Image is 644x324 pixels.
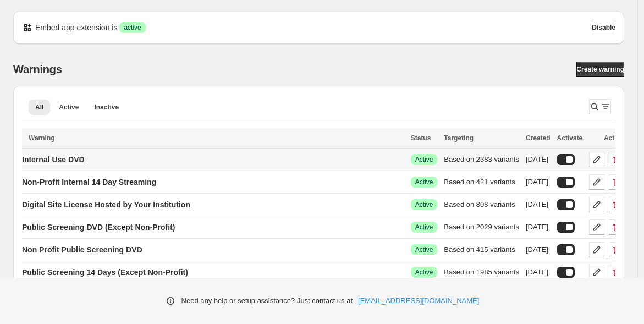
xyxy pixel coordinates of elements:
[59,103,79,112] span: Active
[22,244,142,255] p: Non Profit Public Screening DVD
[13,63,62,76] h2: Warnings
[35,22,117,33] p: Embed app extension is
[358,295,479,306] a: [EMAIL_ADDRESS][DOMAIN_NAME]
[415,200,433,209] span: Active
[94,103,119,112] span: Inactive
[415,223,433,232] span: Active
[444,177,519,188] div: Based on 421 variants
[526,177,551,188] div: [DATE]
[22,263,188,281] a: Public Screening 14 Days (Except Non-Profit)
[124,23,141,32] span: active
[22,267,188,278] p: Public Screening 14 Days (Except Non-Profit)
[526,244,551,255] div: [DATE]
[415,155,433,164] span: Active
[415,245,433,254] span: Active
[526,222,551,233] div: [DATE]
[22,241,142,259] a: Non Profit Public Screening DVD
[592,23,615,32] span: Disable
[415,268,433,277] span: Active
[22,154,85,165] p: Internal Use DVD
[444,267,519,278] div: Based on 1985 variants
[526,134,551,142] span: Created
[22,196,190,213] a: Digital Site License Hosted by Your Institution
[576,62,624,77] a: Create warning
[415,178,433,186] span: Active
[444,154,519,165] div: Based on 2383 variants
[526,267,551,278] div: [DATE]
[444,134,474,142] span: Targeting
[592,20,615,35] button: Disable
[22,173,156,191] a: Non-Profit Internal 14 Day Streaming
[526,199,551,210] div: [DATE]
[22,199,190,210] p: Digital Site License Hosted by Your Institution
[444,244,519,255] div: Based on 415 variants
[444,199,519,210] div: Based on 808 variants
[29,134,55,142] span: Warning
[557,134,583,142] span: Activate
[411,134,431,142] span: Status
[526,154,551,165] div: [DATE]
[22,177,156,188] p: Non-Profit Internal 14 Day Streaming
[22,218,175,236] a: Public Screening DVD (Except Non-Profit)
[604,134,624,142] span: Action
[444,222,519,233] div: Based on 2029 variants
[589,99,611,114] button: Search and filter results
[35,103,43,112] span: All
[576,65,624,74] span: Create warning
[22,222,175,233] p: Public Screening DVD (Except Non-Profit)
[22,151,85,168] a: Internal Use DVD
